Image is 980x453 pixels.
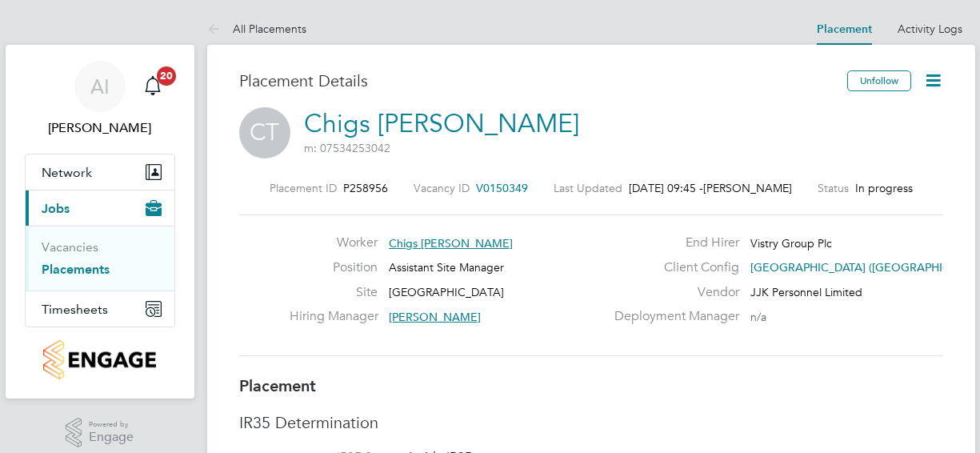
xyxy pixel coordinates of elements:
b: Placement [239,376,316,395]
nav: Main navigation [6,45,194,399]
span: [PERSON_NAME] [703,181,792,195]
span: AI [90,76,110,97]
a: Powered byEngage [66,418,134,448]
label: Position [290,259,378,276]
span: [PERSON_NAME] [389,310,481,324]
span: JJK Personnel Limited [750,285,862,299]
span: Timesheets [42,302,108,317]
label: End Hirer [605,235,739,251]
span: Adrian Iacob [25,118,175,138]
a: 20 [137,61,169,112]
button: Timesheets [26,291,174,327]
span: CT [239,107,290,158]
label: Client Config [605,259,739,276]
h3: Placement Details [239,70,835,91]
label: Placement ID [270,181,337,195]
img: countryside-properties-logo-retina.png [43,340,156,379]
span: n/a [750,310,766,324]
label: Last Updated [554,181,622,195]
span: Assistant Site Manager [389,260,504,275]
a: Activity Logs [898,22,962,36]
label: Status [818,181,849,195]
span: m: 07534253042 [304,141,390,155]
a: Go to home page [25,340,175,379]
label: Vacancy ID [414,181,470,195]
span: Engage [89,431,134,444]
span: Powered by [89,418,134,431]
span: [DATE] 09:45 - [629,181,703,195]
a: Vacancies [42,239,98,255]
button: Jobs [26,190,174,226]
span: Jobs [42,201,70,216]
span: [GEOGRAPHIC_DATA] [389,285,504,299]
label: Hiring Manager [290,308,378,325]
a: Placements [42,262,110,277]
span: V0150349 [476,181,528,195]
span: Vistry Group Plc [750,236,832,251]
span: Chigs [PERSON_NAME] [389,236,513,251]
span: Network [42,165,92,180]
span: P258956 [343,181,388,195]
button: Unfollow [847,70,911,91]
a: AI[PERSON_NAME] [25,61,175,138]
a: Placement [817,22,872,36]
button: Network [26,154,174,190]
label: Deployment Manager [605,308,739,325]
a: Chigs [PERSON_NAME] [304,108,579,139]
label: Worker [290,235,378,251]
a: All Placements [207,22,306,36]
span: In progress [855,181,913,195]
div: Jobs [26,226,174,291]
label: Vendor [605,284,739,301]
h3: IR35 Determination [239,412,943,433]
label: Site [290,284,378,301]
span: 20 [157,66,176,86]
